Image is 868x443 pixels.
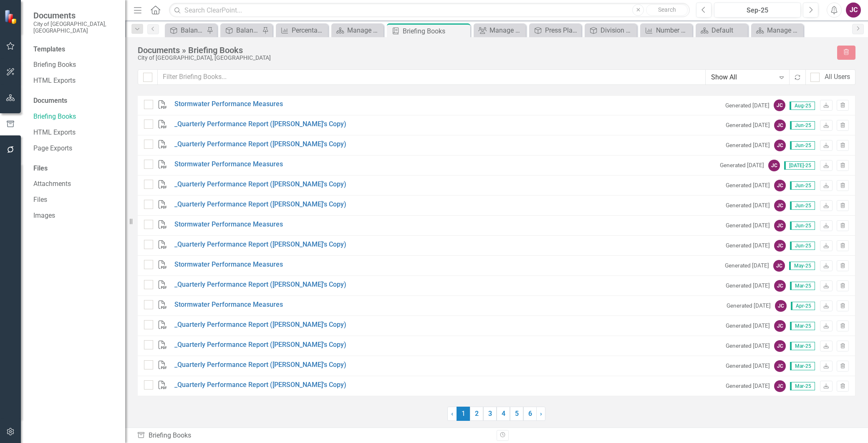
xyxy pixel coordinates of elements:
[587,25,635,36] a: Division Scorecard
[753,25,801,36] a: Manage Scorecards
[725,262,769,270] small: Generated [DATE]
[790,342,815,350] span: Mar-25
[451,410,453,418] span: ‹
[138,55,829,61] div: City of [GEOGRAPHIC_DATA], [GEOGRAPHIC_DATA]
[774,360,786,372] div: JC
[278,25,326,36] a: Percentage of Citywide tree canopy coverage on public and private property
[790,362,815,370] span: Mar-25
[790,121,815,130] span: Jun-25
[236,25,260,36] div: Balanced Scorecard
[726,121,770,129] small: Generated [DATE]
[540,410,542,418] span: ›
[174,320,346,330] a: _Quarterly Performance Report ([PERSON_NAME]'s Copy)
[33,144,117,153] a: Page Exports
[846,3,861,18] button: JC
[333,25,381,36] a: Manage Reports
[33,179,117,189] a: Attachments
[774,120,786,131] div: JC
[174,99,283,109] a: Stormwater Performance Measures
[174,200,346,209] a: _Quarterly Performance Report ([PERSON_NAME]'s Copy)
[790,242,815,250] span: Jun-25
[720,161,764,169] small: Generated [DATE]
[773,260,785,272] div: JC
[790,221,815,230] span: Jun-25
[174,160,283,169] a: Stormwater Performance Measures
[790,181,815,190] span: Jun-25
[33,211,117,221] a: Images
[33,112,117,122] a: Briefing Books
[774,140,786,151] div: JC
[768,160,780,171] div: JC
[457,407,470,421] span: 1
[726,141,770,149] small: Generated [DATE]
[222,25,260,36] a: Balanced Scorecard
[476,25,524,36] a: Manage Users
[157,69,706,85] input: Filter Briefing Books...
[727,302,771,310] small: Generated [DATE]
[789,262,815,270] span: May-25
[790,322,815,330] span: Mar-25
[510,407,523,421] a: 5
[4,10,19,24] img: ClearPoint Strategy
[714,3,801,18] button: Sep-25
[483,407,497,421] a: 3
[726,181,770,189] small: Generated [DATE]
[767,25,801,36] div: Manage Scorecards
[174,300,283,310] a: Stormwater Performance Measures
[601,25,635,36] div: Division Scorecard
[138,46,829,55] div: Documents » Briefing Books
[33,20,117,34] small: City of [GEOGRAPHIC_DATA], [GEOGRAPHIC_DATA]
[174,380,346,390] a: _Quarterly Performance Report ([PERSON_NAME]'s Copy)
[545,25,579,36] div: Press Play [GEOGRAPHIC_DATA] 2029
[656,25,690,36] div: Number of projects completed in Adaptation Action Areas
[497,407,510,421] a: 4
[725,102,770,109] small: Generated [DATE]
[790,282,815,290] span: Mar-25
[774,220,786,232] div: JC
[174,180,346,189] a: _Quarterly Performance Report ([PERSON_NAME]'s Copy)
[790,382,815,390] span: Mar-25
[726,322,770,330] small: Generated [DATE]
[292,25,326,36] div: Percentage of Citywide tree canopy coverage on public and private property
[33,45,117,54] div: Templates
[774,240,786,252] div: JC
[174,340,346,350] a: _Quarterly Performance Report ([PERSON_NAME]'s Copy)
[712,25,746,36] div: Default
[33,128,117,137] a: HTML Exports
[470,407,483,421] a: 2
[181,25,204,36] div: Balanced Scorecard
[174,240,346,250] a: _Quarterly Performance Report ([PERSON_NAME]'s Copy)
[774,340,786,352] div: JC
[531,25,579,36] a: Press Play [GEOGRAPHIC_DATA] 2029
[698,25,746,36] a: Default
[726,382,770,390] small: Generated [DATE]
[726,221,770,229] small: Generated [DATE]
[646,4,688,16] button: Search
[347,25,381,36] div: Manage Reports
[33,60,117,70] a: Briefing Books
[174,280,346,290] a: _Quarterly Performance Report ([PERSON_NAME]'s Copy)
[174,360,346,370] a: _Quarterly Performance Report ([PERSON_NAME]'s Copy)
[137,431,490,440] div: Briefing Books
[784,161,815,170] span: [DATE]-25
[33,10,117,20] span: Documents
[642,25,690,36] a: Number of projects completed in Adaptation Action Areas
[825,72,850,82] div: All Users
[774,320,786,332] div: JC
[775,300,787,312] div: JC
[658,6,676,13] span: Search
[726,342,770,350] small: Generated [DATE]
[791,302,815,310] span: Apr-25
[33,164,117,173] div: Files
[790,102,815,110] span: Aug-25
[726,201,770,209] small: Generated [DATE]
[174,220,283,229] a: Stormwater Performance Measures
[174,260,283,270] a: Stormwater Performance Measures
[774,99,785,111] div: JC
[490,25,524,36] div: Manage Users
[774,280,786,292] div: JC
[790,141,815,150] span: Jun-25
[711,73,775,82] div: Show All
[774,180,786,191] div: JC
